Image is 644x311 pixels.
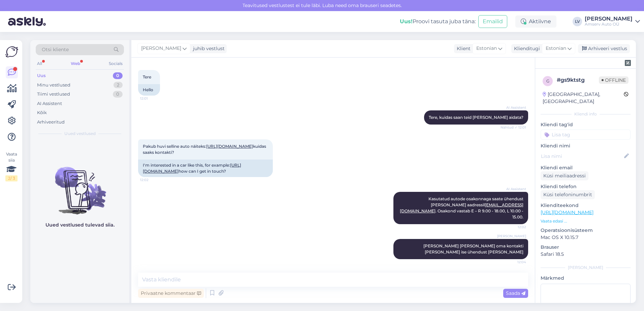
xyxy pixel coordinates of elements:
p: Kliendi tag'id [541,121,631,128]
span: AI Assistent [501,186,526,192]
span: [PERSON_NAME] [497,234,526,239]
a: [URL][DOMAIN_NAME] [541,209,593,215]
input: Lisa nimi [541,152,623,160]
div: AI Assistent [37,100,62,107]
div: 2 [114,82,123,89]
span: g [546,78,549,83]
a: [PERSON_NAME]Amserv Auto OÜ [585,16,640,27]
div: 2 / 3 [5,175,18,181]
span: Tere, kuidas saan teid [PERSON_NAME] aidata? [429,115,523,120]
div: Privaatne kommentaar [138,289,204,298]
span: Tere [143,74,151,79]
div: 0 [113,72,123,79]
input: Lisa tag [541,130,631,140]
img: No chats [30,155,129,215]
div: Amserv Auto OÜ [585,22,633,27]
div: juhib vestlust [190,45,225,52]
p: Kliendi email [541,164,631,171]
span: Uued vestlused [64,131,96,137]
div: All [36,59,43,68]
div: Socials [107,59,124,68]
div: Tiimi vestlused [37,91,70,98]
img: Askly Logo [5,45,18,58]
div: Klienditugi [511,45,540,52]
div: Küsi telefoninumbrit [541,190,595,199]
button: Emailid [478,15,507,28]
div: Hello [138,84,160,96]
p: Kliendi telefon [541,183,631,190]
div: Küsi meiliaadressi [541,171,588,180]
span: [PERSON_NAME] [141,45,181,52]
div: LV [573,17,582,26]
span: 12:02 [501,224,526,230]
p: Vaata edasi ... [541,218,631,224]
span: 12:02 [140,177,165,182]
div: Minu vestlused [37,82,70,89]
b: Uus! [400,18,413,25]
span: Estonian [476,45,497,52]
p: Klienditeekond [541,202,631,209]
img: zendesk [625,60,631,66]
p: Operatsioonisüsteem [541,227,631,234]
div: Klient [454,45,471,52]
div: # gs9ktstg [557,76,599,84]
span: Kasutatud autode osakonnaga saate ühendust [PERSON_NAME] aadressil . Osakond vastab E – R 9.00 - ... [400,196,524,219]
div: Kõik [37,109,47,116]
div: [PERSON_NAME] [541,265,631,271]
div: [PERSON_NAME] [585,16,633,22]
div: Aktiivne [515,15,556,28]
p: Märkmed [541,275,631,282]
span: 12:04 [501,260,526,265]
div: I'm interested in a car like this, for example: how can I get in touch? [138,160,273,177]
a: [URL][DOMAIN_NAME] [206,144,253,149]
span: AI Assistent [501,105,526,110]
span: Estonian [546,45,566,52]
div: [GEOGRAPHIC_DATA], [GEOGRAPHIC_DATA] [543,91,624,105]
div: Arhiveeri vestlus [578,44,630,53]
p: Uued vestlused tulevad siia. [45,221,115,229]
div: Arhiveeritud [37,119,65,126]
span: 12:01 [140,96,165,101]
p: Kliendi nimi [541,142,631,149]
div: Web [69,59,82,68]
span: Pakub huvi selline auto näiteks: kuidas saaks kontakti? [143,144,267,155]
div: Uus [37,72,46,79]
div: 0 [113,91,123,98]
span: [PERSON_NAME] [PERSON_NAME] oma kontakti [PERSON_NAME] ise ühendust [PERSON_NAME] [423,243,524,254]
p: Mac OS X 10.15.7 [541,234,631,241]
p: Safari 18.5 [541,251,631,258]
span: Nähtud ✓ 12:01 [501,125,526,130]
div: Kliendi info [541,111,631,117]
p: Brauser [541,244,631,251]
span: Saada [506,290,525,296]
div: Vaata siia [5,151,18,181]
span: Otsi kliente [42,46,69,53]
span: Offline [599,76,629,84]
div: Proovi tasuta juba täna: [400,18,476,26]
